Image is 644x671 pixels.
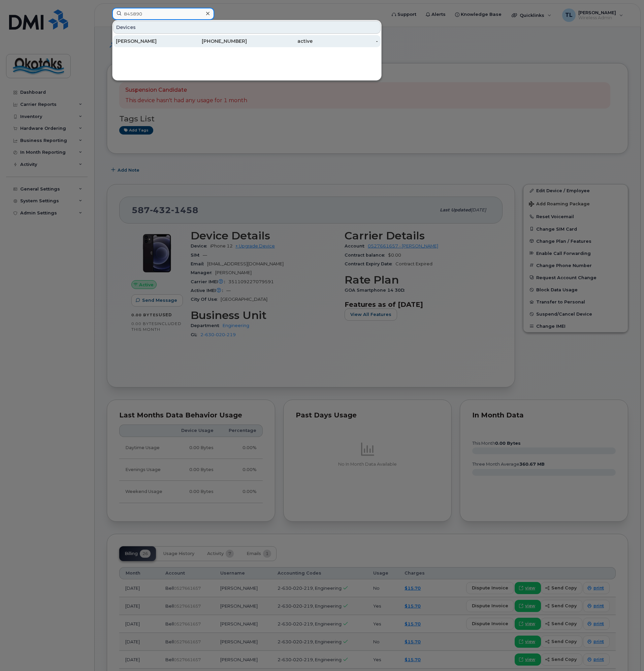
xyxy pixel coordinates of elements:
[113,21,381,34] div: Devices
[182,38,247,45] div: [PHONE_NUMBER]
[116,38,182,45] div: [PERSON_NAME]
[247,38,313,45] div: active
[113,35,381,47] a: [PERSON_NAME][PHONE_NUMBER]active-
[313,38,378,45] div: -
